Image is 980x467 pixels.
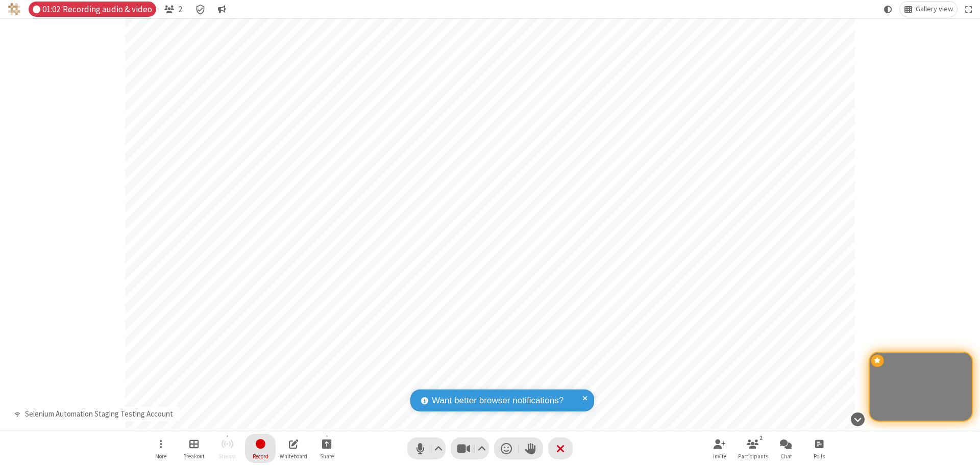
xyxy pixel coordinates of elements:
button: Manage Breakout Rooms [179,434,209,463]
span: Breakout [183,453,205,459]
button: Send a reaction [494,437,519,459]
button: Unable to start streaming without first stopping recording [212,434,242,463]
button: Change layout [900,2,957,17]
button: End or leave meeting [548,437,573,459]
span: Chat [780,453,792,459]
img: QA Selenium DO NOT DELETE OR CHANGE [8,3,20,15]
button: Open chat [771,434,801,463]
button: Start sharing [311,434,342,463]
button: Hide [847,407,868,431]
button: Open menu [145,434,176,463]
button: Open participant list [160,2,187,17]
span: Participants [738,453,768,459]
button: Conversation [214,2,230,17]
div: Meeting details Encryption enabled [190,2,210,17]
span: More [155,453,166,459]
span: Gallery view [916,5,953,13]
span: 2 [178,5,182,14]
button: Stop recording [245,434,276,463]
button: Open poll [804,434,835,463]
button: Fullscreen [961,2,976,17]
button: Invite participants (⌘+Shift+I) [704,434,735,463]
span: Record [253,453,268,459]
button: Mute (⌘+Shift+A) [407,437,446,459]
button: Raise hand [519,437,543,459]
span: Invite [713,453,726,459]
button: Open shared whiteboard [278,434,309,463]
button: Video setting [475,437,489,459]
button: Stop video (⌘+Shift+V) [451,437,489,459]
div: 2 [757,433,766,443]
span: Share [320,453,334,459]
span: Stream [218,453,236,459]
span: Whiteboard [280,453,307,459]
div: Audio & video [29,2,156,17]
span: Recording audio & video [63,5,152,14]
div: Selenium Automation Staging Testing Account [21,408,177,420]
span: Want better browser notifications? [432,394,563,407]
button: Audio settings [432,437,446,459]
span: Polls [814,453,825,459]
span: 01:02 [42,5,60,14]
button: Using system theme [880,2,896,17]
button: Open participant list [738,434,768,463]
